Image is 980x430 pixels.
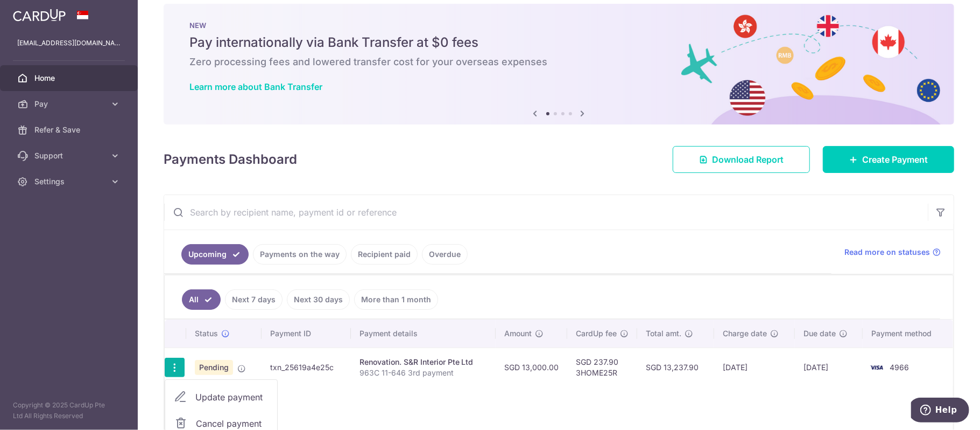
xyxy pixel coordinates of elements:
td: SGD 13,000.00 [496,348,567,387]
a: Payments on the way [253,244,347,265]
h5: Pay internationally via Bank Transfer at $0 fees [189,34,928,51]
input: Search by recipient name, payment id or reference [164,195,928,230]
div: Renovation. S&R Interior Pte Ltd [359,357,487,367]
span: Pay [34,99,105,109]
a: All [182,289,221,310]
span: Status [195,328,218,339]
span: Charge date [723,328,767,339]
th: Payment details [351,320,496,348]
span: Download Report [712,153,784,166]
a: Create Payment [823,146,954,173]
a: More than 1 month [354,289,438,310]
span: Home [34,73,105,84]
td: [DATE] [714,348,795,387]
h6: Zero processing fees and lowered transfer cost for your overseas expenses [189,56,928,68]
td: [DATE] [795,348,863,387]
a: Overdue [422,244,468,265]
p: 963C 11-646 3rd payment [359,367,487,378]
img: Bank transfer banner [164,4,954,124]
span: Total amt. [646,328,681,339]
td: SGD 13,237.90 [637,348,714,387]
th: Payment method [863,320,953,348]
a: Upcoming [181,244,249,265]
a: Recipient paid [351,244,418,265]
a: Download Report [673,146,810,173]
p: NEW [189,21,928,30]
span: Due date [803,328,836,339]
span: Refer & Save [34,124,105,135]
a: Read more on statuses [844,247,941,258]
a: Learn more about Bank Transfer [189,81,322,92]
span: Pending [195,360,233,375]
span: Amount [504,328,532,339]
span: CardUp fee [576,328,617,339]
h4: Payments Dashboard [164,150,297,169]
img: CardUp [13,9,66,22]
span: Settings [34,176,105,187]
span: Create Payment [862,153,928,166]
span: Read more on statuses [844,247,930,258]
span: Support [34,150,105,161]
td: txn_25619a4e25c [262,348,351,387]
th: Payment ID [262,320,351,348]
img: Bank Card [866,361,887,374]
a: Next 7 days [225,289,283,310]
p: [EMAIL_ADDRESS][DOMAIN_NAME] [17,38,121,48]
iframe: Opens a widget where you can find more information [911,398,969,425]
td: SGD 237.90 3HOME25R [567,348,637,387]
a: Next 30 days [287,289,350,310]
span: 4966 [890,363,909,372]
